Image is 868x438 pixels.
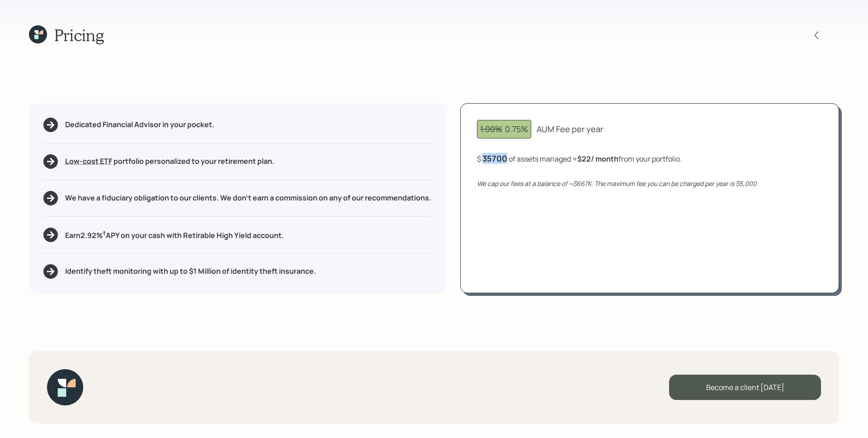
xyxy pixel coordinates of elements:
[477,153,682,164] div: $ of assets managed ≈ from your portfolio .
[103,229,106,237] sup: †
[65,267,316,276] h5: Identify theft monitoring with up to $1 Million of identity theft insurance.
[65,156,112,166] span: Low-cost ETF
[477,179,757,188] i: We cap our fees at a balance of ~$667K. The maximum fee you can be charged per year is $5,000
[480,123,528,135] div: 0.75%
[65,120,214,129] h5: Dedicated Financial Advisor in your pocket.
[482,153,507,164] div: 35700
[669,375,821,400] div: Become a client [DATE]
[65,229,284,240] h5: Earn 2.92 % APY on your cash with Retirable High Yield account.
[54,25,104,45] h1: Pricing
[65,194,431,202] h5: We have a fiduciary obligation to our clients. We don't earn a commission on any of our recommend...
[537,123,603,135] div: AUM Fee per year
[577,154,618,164] b: $22 / month
[94,361,209,429] iframe: Customer reviews powered by Trustpilot
[480,124,502,134] span: 1.00%
[65,157,274,166] h5: portfolio personalized to your retirement plan.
